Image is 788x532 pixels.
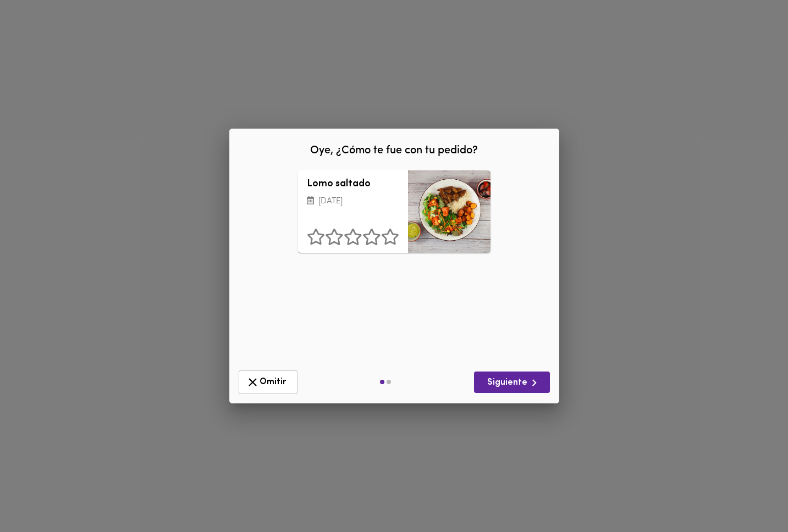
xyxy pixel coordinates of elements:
[474,372,550,393] button: Siguiente
[239,370,297,394] button: Omitir
[246,375,290,389] span: Omitir
[310,145,478,156] span: Oye, ¿Cómo te fue con tu pedido?
[724,468,777,521] iframe: Messagebird Livechat Widget
[307,179,399,190] h3: Lomo saltado
[408,170,491,253] div: Lomo saltado
[483,376,541,390] span: Siguiente
[307,196,399,208] p: [DATE]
